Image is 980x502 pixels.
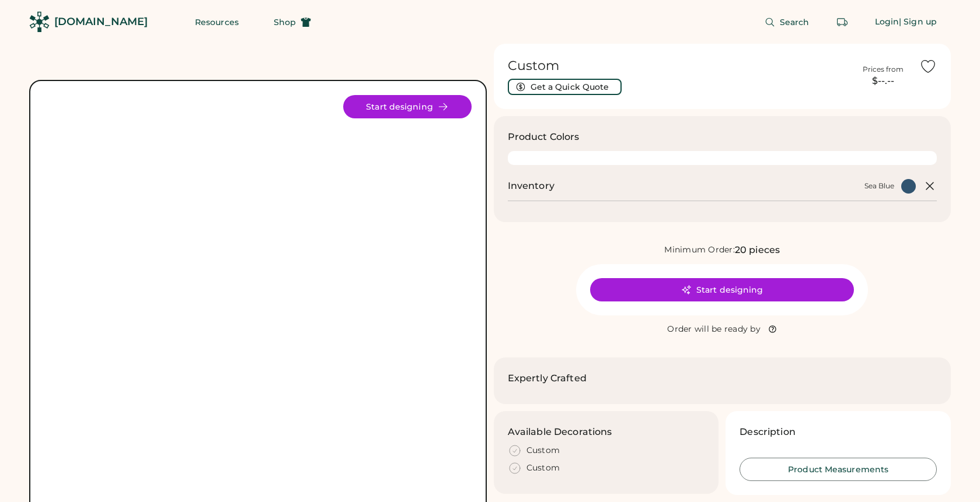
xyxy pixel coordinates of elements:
span: Search [780,18,810,26]
button: Shop [260,10,325,34]
div: $--.-- [854,74,912,88]
h3: Description [740,425,796,439]
h2: Inventory [508,179,554,193]
div: Custom [526,445,560,457]
h3: Available Decorations [508,425,612,439]
button: Start designing [590,278,854,301]
button: Start designing [343,95,472,118]
h3: Product Colors [508,130,580,144]
div: Minimum Order: [664,244,735,256]
div: [DOMAIN_NAME] [54,15,148,29]
button: Get a Quick Quote [508,79,622,95]
div: Order will be ready by [667,324,761,335]
button: Retrieve an order [831,10,854,34]
div: 20 pieces [735,243,780,257]
span: Shop [274,18,296,26]
div: Login [875,16,899,28]
div: Prices from [863,65,904,74]
img: Rendered Logo - Screens [29,12,50,32]
h2: Expertly Crafted [508,371,587,385]
button: Search [751,10,824,34]
div: Custom [526,462,560,474]
button: Resources [181,10,253,34]
button: Product Measurements [740,458,937,481]
div: Sea Blue [864,181,894,191]
h1: Custom [508,58,848,74]
div: | Sign up [899,16,937,28]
